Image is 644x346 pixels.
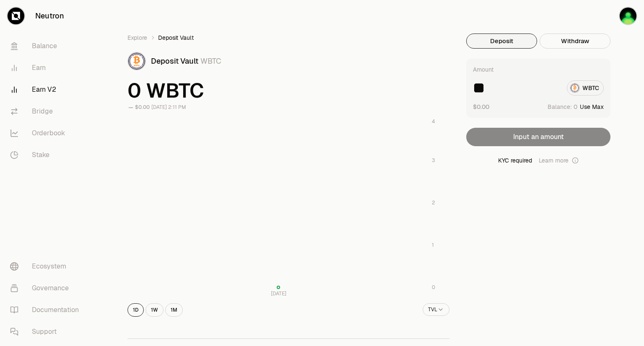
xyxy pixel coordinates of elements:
[127,34,147,42] a: Explore
[3,144,91,166] a: Stake
[539,156,579,165] a: Learn more
[423,303,449,316] button: TVL
[473,65,493,74] div: Amount
[151,56,198,66] span: Deposit Vault
[620,8,636,24] img: AADAO
[432,242,434,248] tspan: 1
[271,290,286,297] tspan: [DATE]
[580,103,604,111] button: Use Max
[158,34,194,42] span: Deposit Vault
[432,199,435,206] tspan: 2
[466,156,610,165] div: KYC required
[3,79,91,101] a: Earn V2
[3,321,91,343] a: Support
[473,102,489,111] button: $0.00
[145,303,164,317] button: 1W
[432,157,435,164] tspan: 3
[200,56,221,66] span: WBTC
[128,53,145,70] img: WBTC Logo
[127,34,449,42] nav: breadcrumb
[432,118,435,125] tspan: 4
[3,101,91,122] a: Bridge
[3,57,91,79] a: Earn
[151,103,186,112] div: [DATE] 2:11 PM
[165,303,183,317] button: 1M
[127,80,449,101] span: 0 WBTC
[466,34,537,49] button: Deposit
[548,103,572,111] span: Balance:
[540,34,610,49] button: Withdraw
[3,122,91,144] a: Orderbook
[3,299,91,321] a: Documentation
[3,35,91,57] a: Balance
[3,256,91,277] a: Ecosystem
[135,103,150,112] div: $0.00
[127,303,144,317] button: 1D
[3,277,91,299] a: Governance
[432,284,435,291] tspan: 0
